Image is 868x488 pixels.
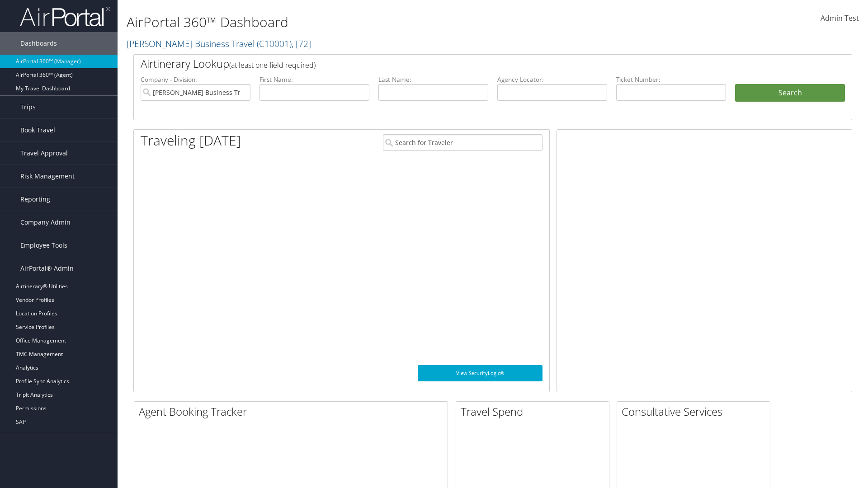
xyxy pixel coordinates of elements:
span: Dashboards [20,32,57,55]
span: Risk Management [20,165,75,188]
span: , [ 72 ] [292,38,311,50]
span: ( C10001 ) [257,38,292,50]
label: Ticket Number: [616,75,726,84]
span: AirPortal® Admin [20,257,74,280]
button: Search [735,84,845,102]
h1: AirPortal 360™ Dashboard [127,13,615,32]
input: Search for Traveler [383,134,542,151]
span: Travel Approval [20,142,68,164]
h1: Traveling [DATE] [141,131,241,150]
label: Agency Locator: [497,75,607,84]
span: (at least one field required) [229,60,316,70]
a: Admin Test [821,5,859,33]
h2: Consultative Services [622,404,770,419]
a: View SecurityLogic® [418,365,542,381]
label: First Name: [259,75,369,84]
img: airportal-logo.png [20,6,110,27]
label: Last Name: [378,75,488,84]
span: Company Admin [20,211,71,234]
h2: Airtinerary Lookup [141,56,785,71]
h2: Travel Spend [461,404,609,419]
label: Company - Division: [141,75,250,84]
a: [PERSON_NAME] Business Travel [127,38,311,50]
span: Employee Tools [20,234,67,257]
span: Reporting [20,188,50,211]
span: Trips [20,96,36,118]
span: Book Travel [20,119,55,141]
h2: Agent Booking Tracker [139,404,448,419]
span: Admin Test [821,13,859,23]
